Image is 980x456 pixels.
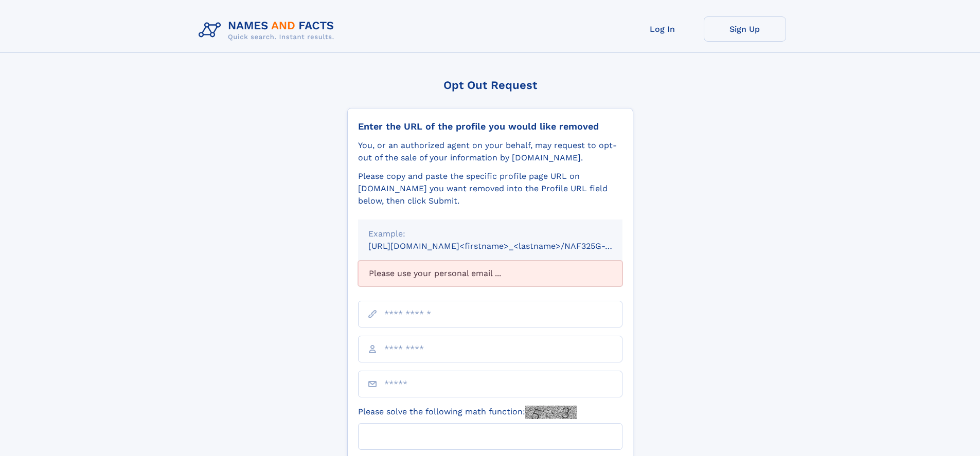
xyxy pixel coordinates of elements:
label: Please solve the following math function: [358,406,577,419]
div: Opt Out Request [347,79,633,92]
div: Please use your personal email ... [358,261,622,286]
div: Please copy and paste the specific profile page URL on [DOMAIN_NAME] you want removed into the Pr... [358,170,622,207]
a: Log In [621,16,704,42]
div: Enter the URL of the profile you would like removed [358,121,622,132]
a: Sign Up [704,16,786,42]
div: Example: [368,228,612,240]
small: [URL][DOMAIN_NAME]<firstname>_<lastname>/NAF325G-xxxxxxxx [368,241,642,251]
img: Logo Names and Facts [194,16,343,44]
div: You, or an authorized agent on your behalf, may request to opt-out of the sale of your informatio... [358,139,622,164]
